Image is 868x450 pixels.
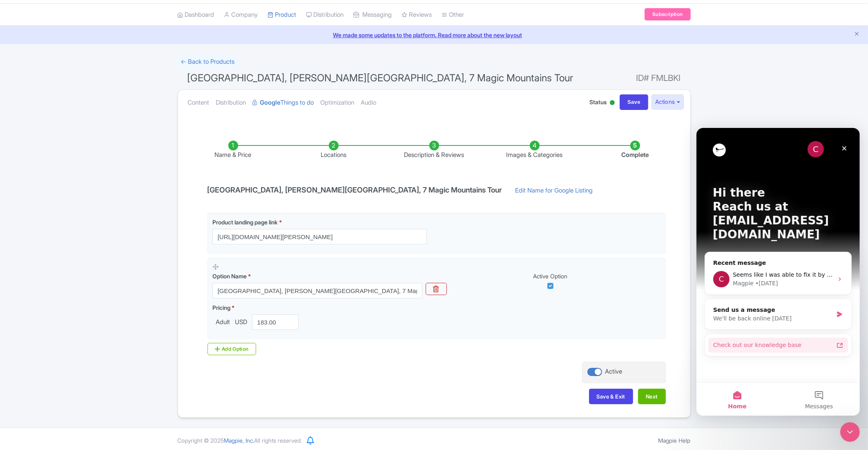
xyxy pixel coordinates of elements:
[321,90,355,116] a: Optimization
[585,141,685,160] li: Complete
[178,4,214,26] a: Dashboard
[187,72,573,84] span: [GEOGRAPHIC_DATA], [PERSON_NAME][GEOGRAPHIC_DATA], 7 Magic Mountains Tour
[354,4,392,26] a: Messaging
[224,437,254,444] span: Magpie, Inc.
[658,437,691,444] a: Magpie Help
[59,151,82,160] div: • [DATE]
[17,213,137,222] div: Check out our knowledge base
[178,54,238,70] a: ← Back to Products
[652,94,684,110] button: Actions
[253,90,314,116] a: GoogleThings to do
[402,4,432,26] a: Reviews
[31,275,50,281] span: Home
[361,90,377,116] a: Audio
[268,4,297,26] a: Product
[173,436,307,445] div: Copyright © 2025 All rights reserved.
[212,283,422,298] input: Option Name
[233,318,249,327] span: USD
[224,4,258,26] a: Company
[589,389,633,404] button: Save & Exit
[36,143,656,150] span: Seems like I was able to fix it by switching all products to Active. Scary that they can get auto...
[605,367,623,376] div: Active
[854,30,860,39] button: Close announcement
[589,98,607,106] span: Status
[203,186,507,194] h4: [GEOGRAPHIC_DATA], [PERSON_NAME][GEOGRAPHIC_DATA], 7 Magic Mountains Tour
[12,210,152,225] a: Check out our knowledge base
[484,141,585,160] li: Images & Categories
[36,151,57,160] div: Magpie
[283,141,384,160] li: Locations
[636,70,681,86] span: ID# FMLBKI
[638,389,666,404] button: Next
[840,422,860,442] iframe: Intercom live chat
[82,255,163,288] button: Messages
[212,273,247,280] span: Option Name
[442,4,464,26] a: Other
[141,13,155,28] div: Close
[306,4,344,26] a: Distribution
[183,141,283,160] li: Name & Price
[216,90,246,116] a: Distribution
[109,275,137,281] span: Messages
[620,94,648,110] input: Save
[260,98,281,107] strong: Google
[608,97,616,110] div: Active
[208,343,257,355] div: Add Option
[384,141,484,160] li: Description & Reviews
[645,8,690,20] a: Subscription
[5,31,863,39] a: We made some updates to the platform. Read more about the new layout
[533,273,568,280] span: Active Option
[252,314,299,330] input: 0.00
[212,304,230,311] span: Pricing
[212,229,427,244] input: Product landing page link
[507,186,601,199] a: Edit Name for Google Listing
[8,171,155,202] div: Send us a messageWe'll be back online [DATE]
[212,219,278,226] span: Product landing page link
[17,178,136,186] div: Send us a message
[188,90,210,116] a: Content
[17,186,136,195] div: We'll be back online [DATE]
[696,128,860,416] iframe: To enrich screen reader interactions, please activate Accessibility in Grammarly extension settings
[212,318,233,327] span: Adult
